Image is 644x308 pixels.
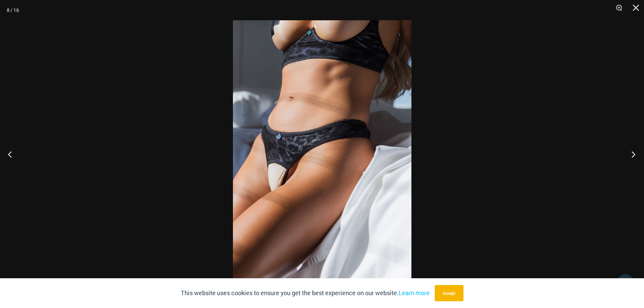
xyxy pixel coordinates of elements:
[7,5,19,15] div: 8 / 16
[181,288,430,298] p: This website uses cookies to ensure you get the best experience on our website.
[233,20,411,288] img: Nights Fall Silver Leopard 1036 Bra 6046 Thong 07
[399,289,430,297] a: Learn more
[619,137,644,171] button: Next
[435,285,463,301] button: Accept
